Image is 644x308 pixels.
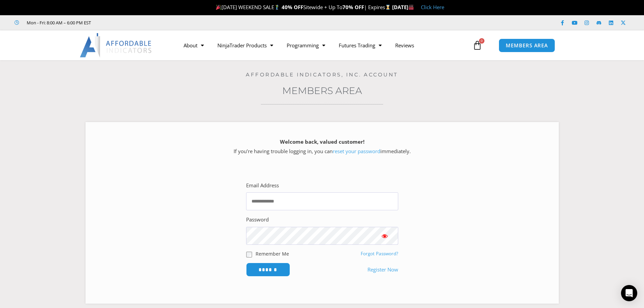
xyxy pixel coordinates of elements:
[367,265,398,275] a: Register Now
[211,38,280,53] a: NinjaTrader Products
[177,38,211,53] a: About
[388,38,421,53] a: Reviews
[246,181,279,190] label: Email Address
[280,138,364,145] strong: Welcome back, valued customer!
[361,251,398,257] a: Forgot Password?
[392,4,414,10] strong: [DATE]
[97,137,547,156] p: If you’re having trouble logging in, you can immediately.
[282,4,303,10] strong: 40% OFF
[100,19,202,26] iframe: Customer reviews powered by Trustpilot
[214,4,392,10] span: [DATE] WEEKEND SALE Sitewide + Up To | Expires
[80,33,152,57] img: LogoAI | Affordable Indicators – NinjaTrader
[462,35,492,55] a: 0
[216,5,221,10] img: 🎉
[282,85,362,96] a: Members Area
[371,227,398,245] button: Show password
[409,5,414,10] img: 🏭
[256,250,289,257] label: Remember Me
[332,38,388,53] a: Futures Trading
[499,39,555,52] a: MEMBERS AREA
[621,285,637,301] div: Open Intercom Messenger
[421,4,444,10] a: Click Here
[342,4,364,10] strong: 70% OFF
[25,19,91,27] span: Mon - Fri: 8:00 AM – 6:00 PM EST
[246,71,398,78] a: Affordable Indicators, Inc. Account
[333,148,380,155] a: reset your password
[177,38,471,53] nav: Menu
[479,38,484,44] span: 0
[506,43,548,48] span: MEMBERS AREA
[275,5,280,10] img: 🏌️‍♂️
[280,38,332,53] a: Programming
[246,215,269,224] label: Password
[385,5,390,10] img: ⌛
